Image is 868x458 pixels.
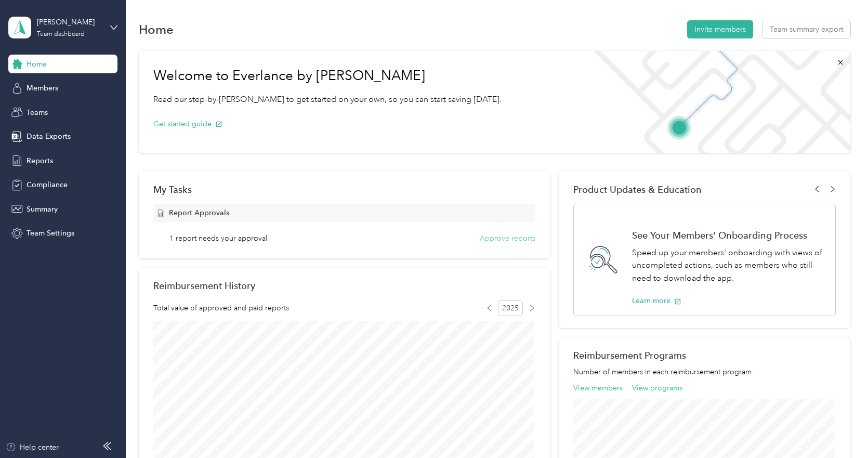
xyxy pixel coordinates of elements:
[153,68,502,84] h1: Welcome to Everlance by [PERSON_NAME]
[810,400,868,458] iframe: Everlance-gr Chat Button Frame
[573,350,835,361] h2: Reimbursement Programs
[6,442,59,453] button: Help center
[27,155,53,166] span: Reports
[632,295,681,306] button: Learn more
[153,93,502,106] p: Read our step-by-[PERSON_NAME] to get started on your own, so you can start saving [DATE].
[37,17,102,28] div: [PERSON_NAME]
[153,119,222,129] button: Get started guide
[632,230,824,241] h1: See Your Members' Onboarding Process
[37,31,85,37] div: Team dashboard
[153,280,255,291] h2: Reimbursement History
[153,184,535,195] div: My Tasks
[632,383,682,394] button: View programs
[687,20,753,38] button: Invite members
[27,131,71,142] span: Data Exports
[169,233,267,244] span: 1 report needs your approval
[27,179,68,190] span: Compliance
[27,204,58,215] span: Summary
[573,383,623,394] button: View members
[573,367,835,377] p: Number of members in each reimbursement program.
[480,233,535,244] button: Approve reports
[27,228,74,239] span: Team Settings
[583,51,850,153] img: Welcome to everlance
[169,207,229,218] span: Report Approvals
[27,107,48,118] span: Teams
[498,300,523,316] span: 2025
[153,303,289,313] span: Total value of approved and paid reports
[632,246,824,285] p: Speed up your members' onboarding with views of uncompleted actions, such as members who still ne...
[27,59,47,70] span: Home
[573,184,702,195] span: Product Updates & Education
[27,83,58,94] span: Members
[762,20,850,38] button: Team summary export
[139,24,174,35] h1: Home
